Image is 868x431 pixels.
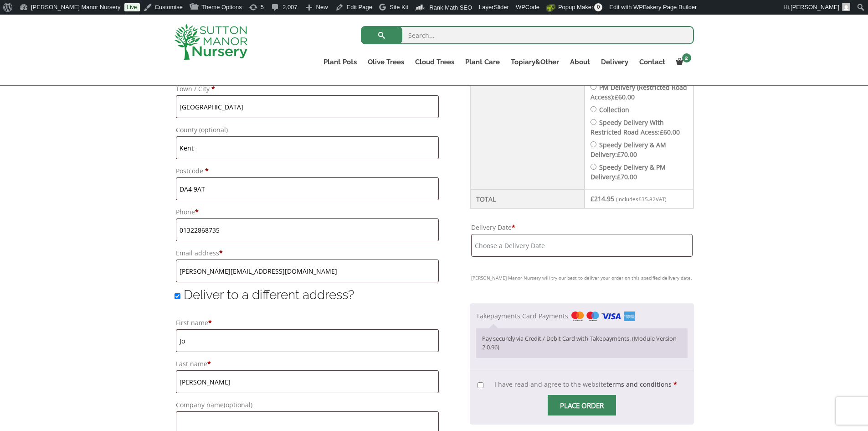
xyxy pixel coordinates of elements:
[199,125,228,134] span: (optional)
[175,24,247,60] img: logo
[184,287,354,302] span: Deliver to a different address?
[660,128,663,136] span: £
[362,56,410,68] a: Olive Trees
[176,165,439,177] label: Postcode
[410,56,460,68] a: Cloud Trees
[548,395,616,415] input: Place order
[617,172,637,181] bdi: 70.00
[476,312,635,320] label: Takepayments Card Payments
[176,358,439,370] label: Last name
[478,382,483,388] input: I have read and agree to the websiteterms and conditions *
[471,221,692,234] label: Delivery Date
[591,83,687,101] label: PM Delivery (Restricted Road Access):
[638,196,656,203] span: 35.82
[470,189,585,208] th: Total
[494,380,672,389] span: I have read and agree to the website
[224,400,252,409] span: (optional)
[176,83,439,95] label: Town / City
[571,312,635,322] img: Takepayments Card Payments
[505,56,565,68] a: Topiary&Other
[361,26,694,44] input: Search...
[176,247,439,260] label: Email address
[615,93,635,101] bdi: 60.00
[565,56,596,68] a: About
[634,56,671,68] a: Contact
[606,380,672,389] a: terms and conditions
[176,399,439,411] label: Company name
[596,56,634,68] a: Delivery
[682,53,691,62] span: 2
[591,140,666,159] label: Speedy Delivery & AM Delivery:
[617,150,637,159] bdi: 70.00
[512,223,515,232] abbr: required
[591,163,666,181] label: Speedy Delivery & PM Delivery:
[591,194,614,203] bdi: 214.95
[671,56,694,68] a: 2
[791,4,839,10] span: [PERSON_NAME]
[638,196,642,203] span: £
[673,380,677,389] abbr: required
[176,317,439,329] label: First name
[617,150,621,159] span: £
[660,128,680,136] bdi: 60.00
[176,206,439,218] label: Phone
[615,93,618,101] span: £
[176,124,439,136] label: County
[594,3,602,11] span: 0
[460,56,505,68] a: Plant Care
[390,4,408,10] span: Site Kit
[124,3,140,11] a: Live
[429,4,472,11] span: Rank Math SEO
[616,196,666,203] small: (includes VAT)
[617,172,621,181] span: £
[591,194,594,203] span: £
[318,56,362,68] a: Plant Pots
[599,105,629,114] label: Collection
[471,234,692,257] input: Choose a Delivery Date
[482,334,681,352] p: Pay securely via Credit / Debit Card with Takepayments. (Module Version 2.0.96)
[591,118,680,136] label: Speedy Delivery With Restricted Road Acess:
[471,272,692,283] small: [PERSON_NAME] Manor Nursery will try our best to deliver your order on this specified delivery date.
[175,293,180,299] input: Deliver to a different address?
